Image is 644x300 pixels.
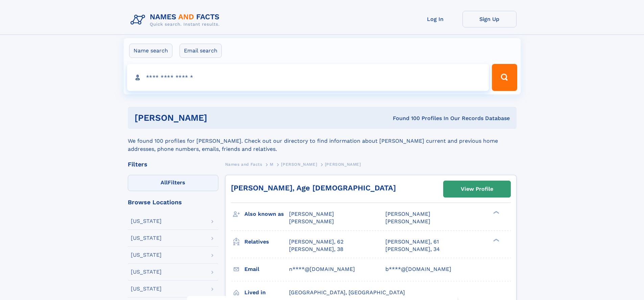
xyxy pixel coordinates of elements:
[444,181,510,197] a: View Profile
[131,269,162,275] div: [US_STATE]
[131,286,162,292] div: [US_STATE]
[128,175,218,191] label: Filters
[289,218,334,225] span: [PERSON_NAME]
[129,44,172,58] label: Name search
[128,11,225,29] img: Logo Names and Facts
[462,11,517,27] a: Sign Up
[408,11,462,27] a: Log In
[161,179,168,186] span: All
[180,44,222,58] label: Email search
[231,184,396,192] a: [PERSON_NAME], Age [DEMOGRAPHIC_DATA]
[289,289,405,296] span: [GEOGRAPHIC_DATA], [GEOGRAPHIC_DATA]
[244,208,289,220] h3: Also known as
[289,246,343,253] a: [PERSON_NAME], 38
[300,115,510,122] div: Found 100 Profiles In Our Records Database
[244,236,289,248] h3: Relatives
[281,160,317,168] a: [PERSON_NAME]
[225,160,262,168] a: Names and Facts
[128,199,218,205] div: Browse Locations
[131,235,162,241] div: [US_STATE]
[492,210,500,215] div: ❯
[127,64,489,91] input: search input
[385,218,430,225] span: [PERSON_NAME]
[270,160,273,168] a: M
[289,238,343,246] a: [PERSON_NAME], 62
[385,211,430,217] span: [PERSON_NAME]
[461,181,493,197] div: View Profile
[492,64,517,91] button: Search Button
[492,238,500,242] div: ❯
[385,246,440,253] a: [PERSON_NAME], 34
[281,162,317,167] span: [PERSON_NAME]
[128,161,218,167] div: Filters
[135,114,300,122] h1: [PERSON_NAME]
[131,252,162,258] div: [US_STATE]
[289,211,334,217] span: [PERSON_NAME]
[325,162,361,167] span: [PERSON_NAME]
[131,218,162,224] div: [US_STATE]
[270,162,273,167] span: M
[128,129,517,153] div: We found 100 profiles for [PERSON_NAME]. Check out our directory to find information about [PERSO...
[244,287,289,298] h3: Lived in
[244,263,289,275] h3: Email
[385,238,439,246] a: [PERSON_NAME], 61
